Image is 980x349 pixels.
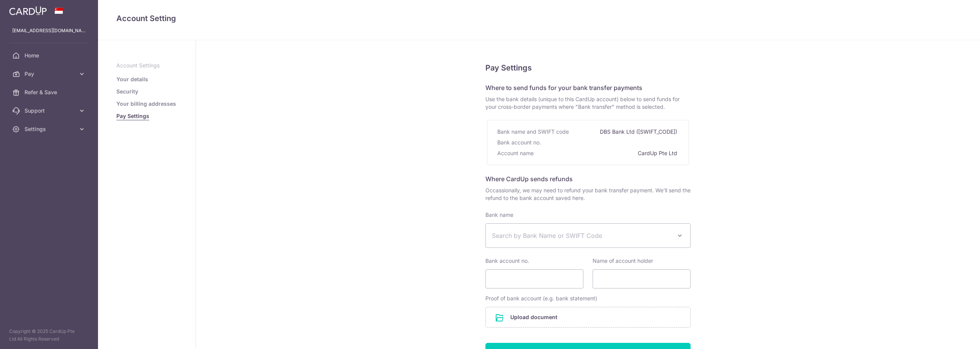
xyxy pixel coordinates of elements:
[485,187,691,202] span: Occassionally, we may need to refund your bank transfer payment. We’ll send the refund to the ban...
[24,70,75,78] span: Pay
[497,148,535,159] div: Account name
[24,125,75,133] span: Settings
[485,257,529,265] label: Bank account no.
[24,88,75,96] span: Refer & Save
[116,100,176,108] a: Your billing addresses
[485,307,691,328] div: Upload document
[593,257,653,265] label: Name of account holder
[485,62,691,74] h5: Pay Settings
[116,112,149,120] a: Pay Settings
[116,14,176,23] span: translation missing: en.refund_bank_accounts.show.title.account_setting
[9,6,47,15] img: CardUp
[497,137,542,148] div: Bank account no.
[116,88,138,95] a: Security
[485,295,597,302] label: Proof of bank account (e.g. bank statement)
[492,231,672,240] span: Search by Bank Name or SWIFT Code
[485,211,513,219] label: Bank name
[116,75,148,83] a: Your details
[485,175,573,183] span: Where CardUp sends refunds
[12,27,86,34] p: [EMAIL_ADDRESS][DOMAIN_NAME]
[24,52,75,59] span: Home
[931,326,972,345] iframe: Opens a widget where you can find more information
[600,126,679,137] div: DBS Bank Ltd ([SWIFT_CODE])
[497,126,570,137] div: Bank name and SWIFT code
[24,107,75,115] span: Support
[638,148,679,159] div: CardUp Pte Ltd
[116,62,177,69] p: Account Settings
[485,84,642,92] span: Where to send funds for your bank transfer payments
[485,95,691,111] span: Use the bank details (unique to this CardUp account) below to send funds for your cross-border pa...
